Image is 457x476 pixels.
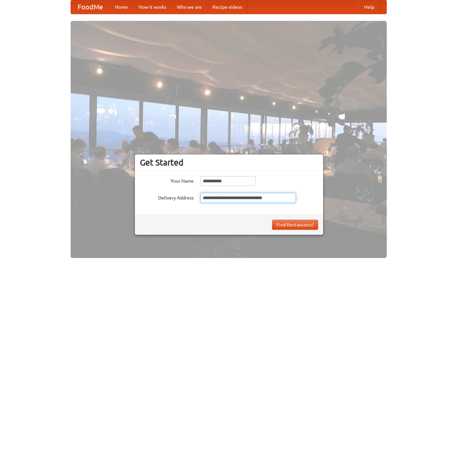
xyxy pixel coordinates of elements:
a: Who we are [172,0,207,14]
h3: Get Started [140,157,318,168]
button: Find Restaurants! [272,220,318,230]
a: Help [359,0,380,14]
label: Delivery Address [140,193,194,201]
a: Recipe videos [207,0,247,14]
a: How it works [133,0,172,14]
a: Home [110,0,133,14]
a: FoodMe [71,0,110,14]
label: Your Name [140,176,194,184]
